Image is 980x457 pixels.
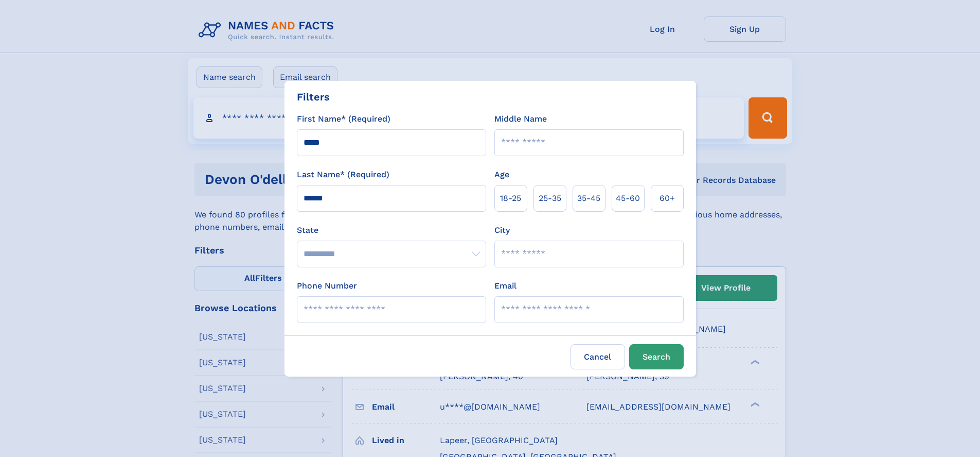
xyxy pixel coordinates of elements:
[629,344,684,369] button: Search
[297,113,390,125] label: First Name* (Required)
[494,113,547,125] label: Middle Name
[494,168,509,181] label: Age
[297,89,330,105] div: Filters
[616,192,640,205] span: 45‑60
[494,224,510,236] label: City
[494,280,516,292] label: Email
[297,280,357,292] label: Phone Number
[539,192,561,205] span: 25‑35
[297,168,389,181] label: Last Name* (Required)
[297,224,486,236] label: State
[660,192,675,205] span: 60+
[577,192,600,205] span: 35‑45
[500,192,521,205] span: 18‑25
[571,344,625,369] label: Cancel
